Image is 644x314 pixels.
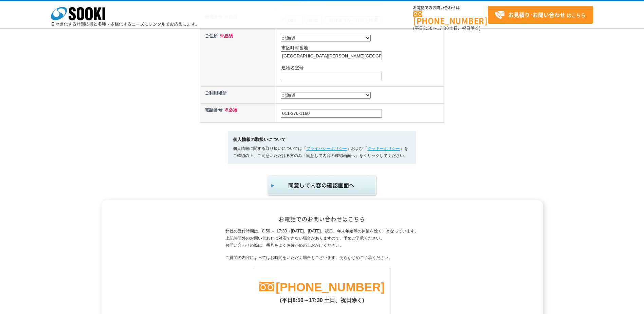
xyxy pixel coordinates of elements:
input: 例）大阪市西区西本町1-15-10 [281,51,382,60]
a: [PHONE_NUMBER] [413,11,488,24]
span: (平日 ～ 土日、祝日除く) [413,25,480,31]
th: ご住所 [200,29,275,86]
th: 電話番号 [200,103,275,122]
p: 市区町村番地 [281,45,442,52]
span: ※必須 [218,33,233,38]
p: (平日8:50～17:30 土日、祝日除く) [254,294,390,304]
h2: お電話でのお問い合わせはこちら [124,215,521,223]
span: お電話でのお問い合わせは [413,6,488,10]
select: /* 20250204 MOD ↑ */ /* 20241122 MOD ↑ */ [281,92,371,99]
img: 同意して内容の確認画面へ [266,174,378,197]
p: 建物名室号 [281,65,442,72]
span: ※必須 [222,107,237,112]
p: 個人情報に関する取り扱いについては「 」および「 」をご確認の上、ご同意いただける方のみ「同意して内容の確認画面へ」をクリックしてください。 [233,145,411,159]
p: 日々進化する計測技術と多種・多様化するニーズにレンタルでお応えします。 [51,22,200,26]
p: ご質問の内容によってはお時間をいただく場合もございます。あらかじめご了承ください。 [225,254,419,261]
a: プライバシーポリシー [306,146,347,151]
span: 8:50 [423,25,433,31]
p: 弊社の受付時間は、8:50 ～ 17:30（[DATE]、[DATE]、祝日、年末年始等の休業を除く）となっています。 上記時間外のお問い合わせは対応できない場合がありますので、予めご了承くださ... [225,228,419,249]
h5: 個人情報の取扱いについて [233,136,411,143]
input: 例）0120-856-990 [281,109,382,118]
a: [PHONE_NUMBER] [276,280,385,294]
th: ご利用場所 [200,87,275,104]
span: はこちら [495,10,586,20]
strong: お見積り･お問い合わせ [508,11,565,19]
span: 17:30 [437,25,449,31]
a: お見積り･お問い合わせはこちら [488,6,593,24]
a: クッキーポリシー [367,146,400,151]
